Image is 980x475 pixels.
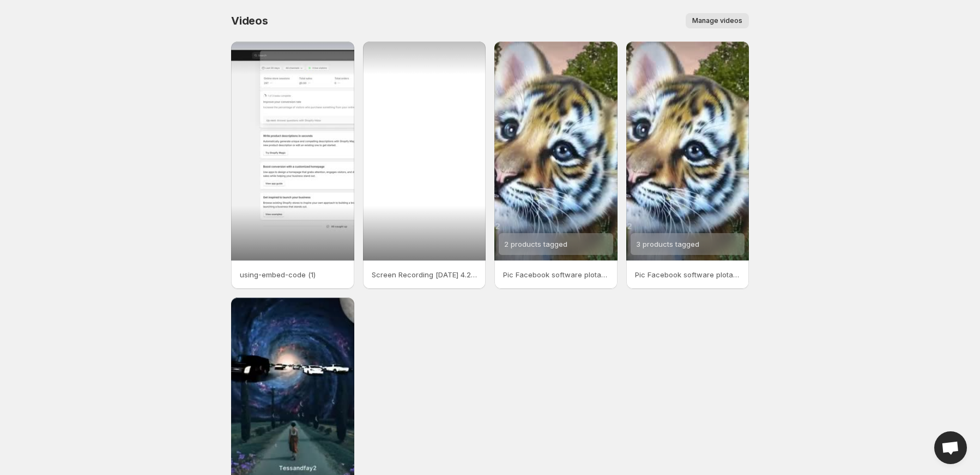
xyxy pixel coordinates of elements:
[686,13,749,28] button: Manage videos
[504,240,567,248] span: 2 products tagged
[503,269,609,280] p: Pic Facebook software plotagraph
[636,240,699,248] span: 3 products tagged
[372,269,477,280] p: Screen Recording [DATE] 4.21.12 PM
[240,269,346,280] p: using-embed-code (1)
[231,14,268,27] span: Videos
[692,16,742,25] span: Manage videos
[934,431,967,464] div: Open chat
[635,269,741,280] p: Pic Facebook software plotagraph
